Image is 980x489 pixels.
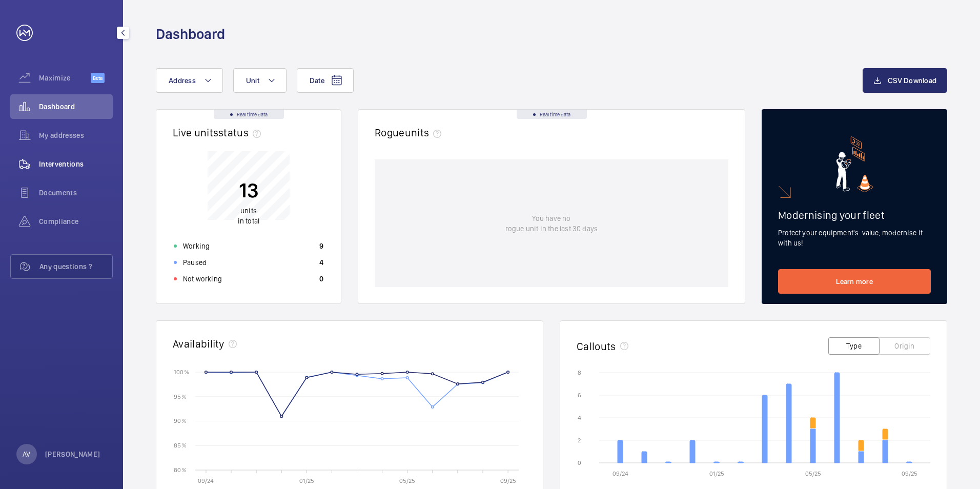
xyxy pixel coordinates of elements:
div: Real time data [517,110,587,119]
h2: Rogue [375,126,445,139]
h2: Live units [173,126,265,139]
p: in total [238,206,259,226]
span: CSV Download [888,76,936,85]
p: Paused [183,257,207,268]
text: 80 % [174,466,187,473]
text: 09/24 [612,470,628,477]
button: Date [297,68,354,93]
p: You have no rogue unit in the last 30 days [505,213,598,234]
span: Unit [246,76,259,85]
text: 95 % [174,393,187,400]
p: AV [23,449,30,459]
span: Date [310,76,324,85]
span: Maximize [39,73,91,83]
span: My addresses [39,130,113,140]
p: Protect your equipment's value, modernise it with us! [778,228,931,248]
span: Dashboard [39,101,113,112]
p: 9 [319,241,323,251]
button: Address [156,68,223,93]
p: 4 [319,257,323,268]
img: marketing-card.svg [836,136,873,192]
div: Real time data [214,110,284,119]
button: Unit [233,68,287,93]
p: 13 [238,177,259,203]
h1: Dashboard [156,25,225,44]
text: 09/25 [500,477,516,484]
span: Any questions ? [39,261,112,272]
span: status [218,126,265,139]
span: units [240,207,257,215]
text: 09/25 [902,470,917,477]
text: 4 [578,414,581,421]
span: Documents [39,188,113,198]
button: Origin [879,337,930,355]
text: 05/25 [805,470,821,477]
a: Learn more [778,269,931,294]
text: 05/25 [399,477,415,484]
text: 8 [578,369,581,376]
span: units [405,126,446,139]
p: Not working [183,274,222,284]
text: 85 % [174,442,187,449]
text: 09/24 [198,477,214,484]
span: Address [169,76,196,85]
text: 6 [578,392,581,399]
h2: Callouts [577,340,616,353]
span: Beta [91,73,105,83]
h2: Modernising your fleet [778,209,931,221]
span: Interventions [39,159,113,169]
text: 90 % [174,417,187,424]
button: Type [828,337,880,355]
text: 100 % [174,368,189,375]
p: 0 [319,274,323,284]
text: 0 [578,459,581,466]
text: 01/25 [709,470,724,477]
span: Compliance [39,216,113,227]
h2: Availability [173,337,224,350]
button: CSV Download [863,68,947,93]
text: 2 [578,437,581,444]
p: [PERSON_NAME] [45,449,100,459]
text: 01/25 [299,477,314,484]
p: Working [183,241,210,251]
